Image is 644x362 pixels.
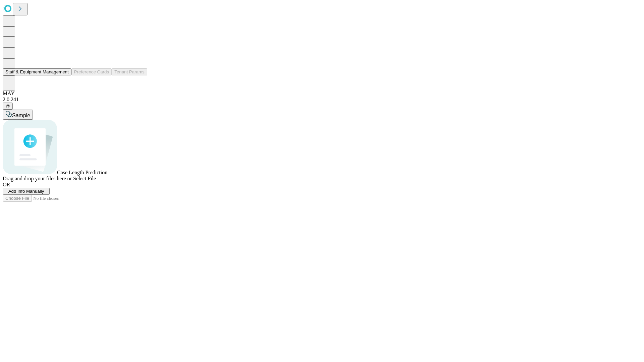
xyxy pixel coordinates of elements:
span: Drag and drop your files here or [3,176,72,181]
span: @ [5,104,10,109]
span: Add Info Manually [8,189,44,194]
button: Add Info Manually [3,188,50,195]
button: Sample [3,110,33,120]
div: 2.0.241 [3,97,641,103]
button: Staff & Equipment Management [3,68,71,75]
button: @ [3,103,13,110]
button: Tenant Params [112,68,147,75]
div: MAY [3,90,641,97]
span: OR [3,182,10,187]
span: Sample [12,113,30,118]
span: Case Length Prediction [57,170,107,175]
button: Preference Cards [71,68,112,75]
span: Select File [73,176,96,181]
